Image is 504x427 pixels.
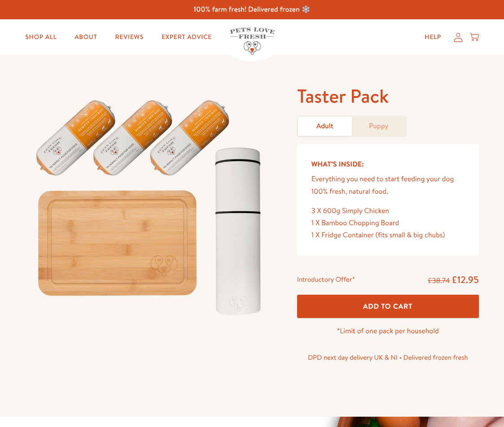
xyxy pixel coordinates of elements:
[352,117,406,136] a: Puppy
[297,274,355,287] div: Introductory Offer*
[297,84,479,109] h1: Taster Pack
[311,229,465,241] div: 1 X Fridge Container (fits small & big chubs)
[154,28,219,46] a: Expert Advice
[428,276,450,286] s: £38.74
[363,301,412,311] span: Add To Cart
[311,205,465,217] div: 3 X 600g Simply Chicken
[311,173,465,197] p: Everything you need to start feeding your dog 100% fresh, natural food.
[451,273,479,286] span: £12.95
[230,27,275,55] img: Pets Love Fresh
[311,158,465,170] h5: What’s Inside:
[298,117,352,136] a: Adult
[297,295,479,318] button: Add To Cart
[297,352,479,363] p: DPD next day delivery UK & NI • Delivered frozen fresh
[18,28,64,46] a: Shop All
[67,28,104,46] a: About
[311,218,399,228] span: 1 X Bamboo Chopping Board
[297,325,479,337] p: *Limit of one pack per household
[108,28,150,46] a: Reviews
[25,84,276,324] img: Taster Pack - Adult
[417,28,448,46] a: Help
